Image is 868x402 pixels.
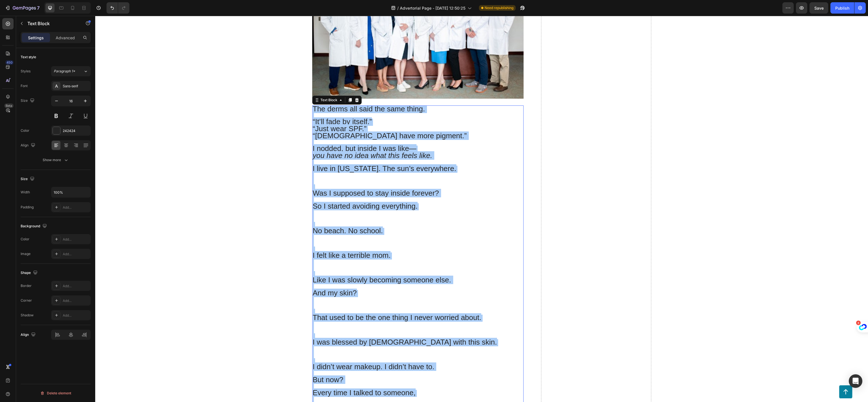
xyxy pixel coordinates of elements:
div: Add... [63,313,89,318]
span: “[DEMOGRAPHIC_DATA] have more pigment.” [218,116,372,124]
div: Background [21,222,48,230]
div: Add... [63,205,89,210]
button: Save [810,2,828,14]
span: “It’ll fade by itself.” [218,101,277,110]
p: Settings [28,35,44,41]
span: “Just wear SPF.” [218,109,272,117]
span: But now? [218,360,248,368]
iframe: Design area [95,16,868,402]
div: Align [21,331,37,339]
div: Add... [63,284,89,289]
div: Text style [21,55,36,60]
div: Styles [21,69,31,74]
div: Text Block [224,82,243,87]
span: Paragraph 1* [54,69,75,74]
div: Size [21,97,36,105]
div: Open Intercom Messenger [849,374,862,388]
div: Delete element [40,390,71,397]
span: So I started avoiding everything. [218,186,322,194]
div: Add... [63,252,89,257]
input: Auto [51,187,90,197]
div: Font [21,83,28,88]
div: 450 [5,60,14,65]
div: 242424 [63,128,89,133]
button: Delete element [21,389,91,398]
div: Undo/Redo [107,2,129,14]
button: Paragraph 1* [51,66,91,76]
div: Shadow [21,313,34,318]
div: Corner [21,298,32,303]
p: 7 [37,5,40,11]
button: Publish [830,2,854,14]
div: Add... [63,237,89,242]
div: Publish [835,5,849,11]
span: I was blessed by [DEMOGRAPHIC_DATA] with this skin. [218,322,402,330]
span: Save [814,6,824,10]
span: Need republishing [485,5,513,10]
span: I felt like a terrible mom. [218,235,296,244]
div: Color [21,128,29,133]
span: I didn’t wear makeup. I didn’t have to. [218,347,339,355]
i: you have no idea what this feels like. [218,135,337,144]
div: Border [21,283,32,288]
div: Width [21,190,30,195]
div: Show more [43,157,69,163]
span: I nodded, but inside I was like— [218,128,321,137]
div: Sans-serif [63,84,89,89]
span: Was I supposed to stay inside forever? [218,173,344,181]
p: Text Block [27,20,75,27]
span: / [397,5,399,11]
div: Add... [63,298,89,303]
button: Show more [21,155,91,165]
button: 7 [2,2,42,14]
div: Color [21,237,29,242]
span: I live in [US_STATE]. The sun’s everywhere. [218,148,361,157]
span: Advertorial Page - [DATE] 12:50:25 [400,5,465,11]
span: No beach. No school. [218,211,288,219]
div: Padding [21,205,34,210]
div: Image [21,251,31,256]
span: Like I was slowly becoming someone else. [218,260,356,268]
div: Shape [21,269,39,277]
div: Beta [4,103,14,108]
span: The derms all said the same thing. [218,89,330,97]
p: Advanced [56,35,75,41]
div: Align [21,142,36,149]
span: That used to be the one thing I never worried about. [218,297,386,306]
div: Size [21,175,36,183]
span: And my skin? [218,273,262,281]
